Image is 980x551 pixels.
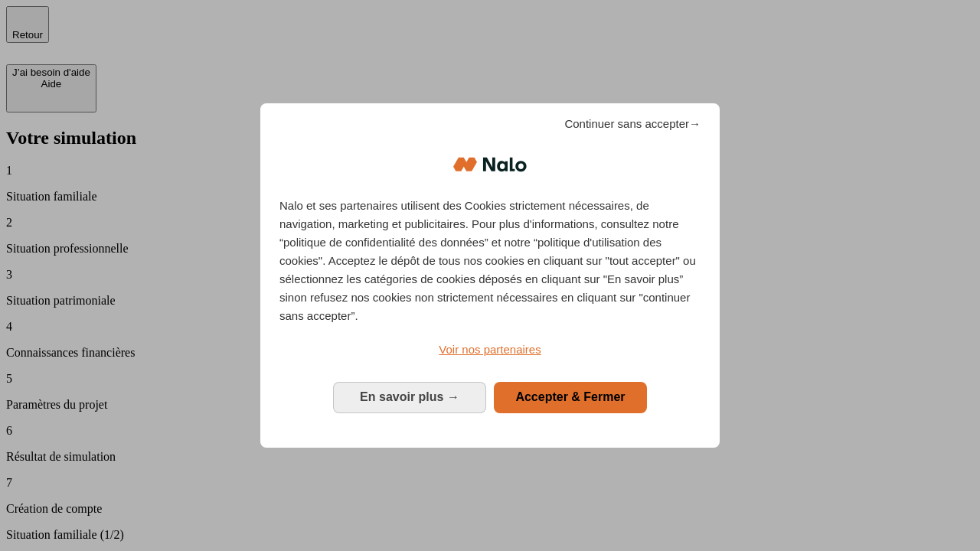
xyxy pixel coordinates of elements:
span: Continuer sans accepter→ [564,115,701,133]
a: Voir nos partenaires [279,341,701,359]
p: Nalo et ses partenaires utilisent des Cookies strictement nécessaires, de navigation, marketing e... [279,197,701,325]
div: Bienvenue chez Nalo Gestion du consentement [260,103,720,447]
span: Accepter & Fermer [515,390,625,403]
span: En savoir plus → [360,390,459,403]
button: En savoir plus: Configurer vos consentements [333,382,486,412]
button: Accepter & Fermer: Accepter notre traitement des données et fermer [494,382,647,412]
img: Logo [453,142,527,187]
span: Voir nos partenaires [439,343,541,356]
